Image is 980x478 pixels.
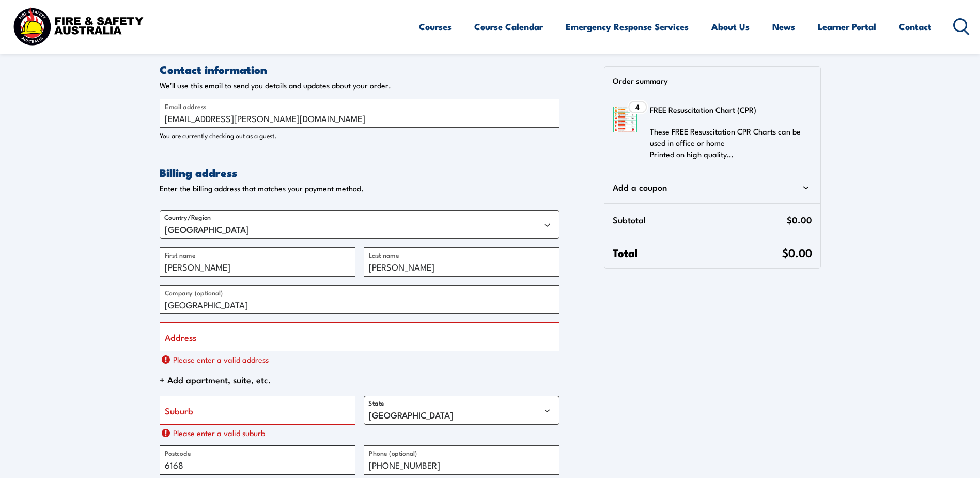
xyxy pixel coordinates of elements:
label: Phone (optional) [369,447,417,458]
span: 4 [635,103,640,111]
a: Courses [419,13,452,40]
h2: Contact information [160,62,559,77]
h2: Billing address [160,165,559,180]
p: Enter the billing address that matches your payment method. [160,184,559,193]
label: Company (optional) [165,287,223,297]
input: Company (optional) [160,285,559,314]
input: First name [160,247,355,276]
a: Contact [899,13,931,40]
label: First name [165,249,195,260]
p: We'll use this email to send you details and updates about your order. [160,81,559,91]
span: $0.00 [787,212,812,228]
a: Course Calendar [474,13,543,40]
label: State [368,398,384,407]
span: Please enter a valid suburb [173,429,265,437]
input: Phone (optional) [364,445,559,474]
span: + Add apartment, suite, etc. [160,372,559,387]
span: Please enter a valid address [173,355,269,364]
a: Learner Portal [818,13,876,40]
img: FREE Resuscitation Chart - What are the 7 steps to CPR? [613,107,637,132]
div: Add a coupon [613,180,812,195]
label: Address [165,330,196,343]
label: Country/Region [164,213,211,221]
a: News [772,13,795,40]
label: Suburb [165,404,193,417]
span: Subtotal [613,212,786,228]
p: These FREE Resuscitation CPR Charts can be used in office or home Printed on high quality… [650,126,805,160]
h3: FREE Resuscitation Chart (CPR) [650,102,805,117]
input: Address [160,322,559,351]
input: Suburb [160,396,355,425]
label: Email address [165,101,206,111]
a: About Us [711,13,750,40]
span: $0.00 [782,244,812,260]
input: Email address [160,99,559,128]
label: Last name [369,249,399,260]
span: Total [613,245,782,260]
a: Emergency Response Services [566,13,689,40]
label: Postcode [165,447,191,458]
input: Postcode [160,445,355,474]
p: You are currently checking out as a guest. [160,130,559,140]
p: Order summary [613,75,820,85]
input: Last name [364,247,559,276]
